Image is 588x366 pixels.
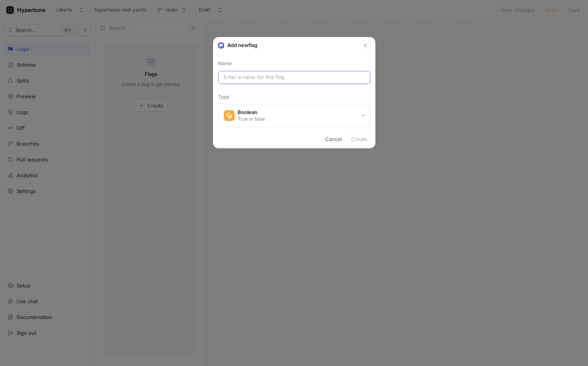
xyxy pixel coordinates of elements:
[322,133,345,145] button: Cancel
[218,104,370,127] button: BooleanTrue or false
[348,133,370,145] button: Create
[224,74,365,81] input: Enter a name for this flag
[325,137,342,141] span: Cancel
[238,116,265,122] div: True or false
[218,60,370,67] p: Name
[218,93,370,101] p: Type
[351,137,367,141] span: Create
[227,42,257,49] p: Add new flag
[238,109,265,116] div: Boolean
